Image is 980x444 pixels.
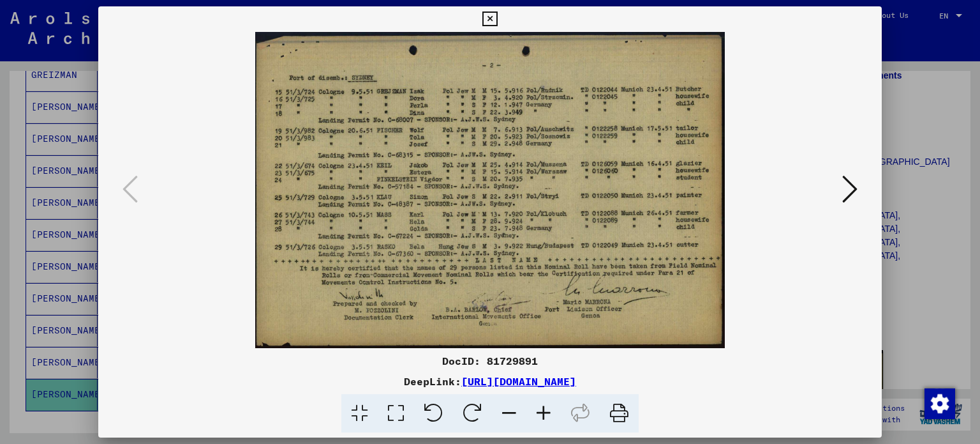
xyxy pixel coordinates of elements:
div: DeepLink: [98,374,882,389]
img: Change consent [924,388,955,419]
img: 001.jpg [142,32,839,348]
div: Change consent [924,388,954,418]
a: [URL][DOMAIN_NAME] [461,375,576,388]
div: DocID: 81729891 [98,353,882,369]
